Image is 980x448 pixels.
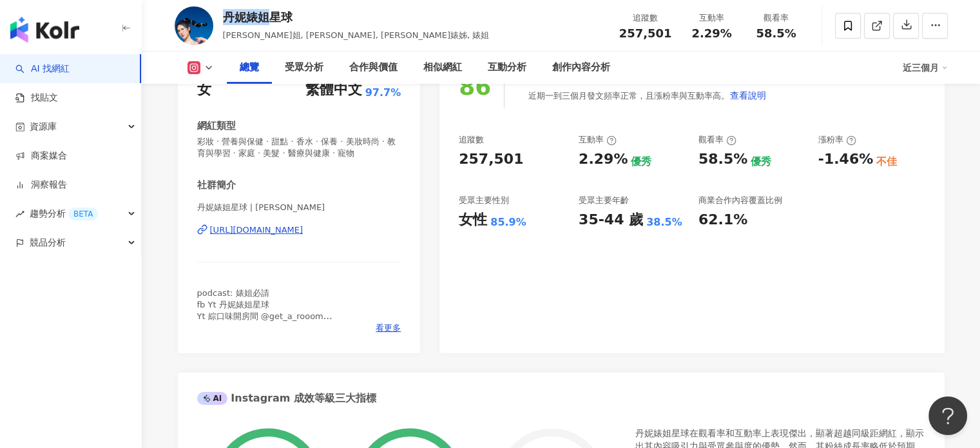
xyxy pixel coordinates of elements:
div: 女 [197,80,211,100]
a: searchAI 找網紅 [15,63,70,75]
div: 86 [459,73,491,100]
div: 相似網紅 [423,60,462,75]
span: 查看說明 [730,90,766,101]
div: 互動分析 [488,60,526,75]
div: 近三個月 [903,57,948,78]
div: 不佳 [876,155,897,169]
div: 互動率 [579,134,617,146]
span: 58.5% [756,27,796,40]
span: podcast: 婊姐必請 fb Yt 丹妮婊姐星球 Yt 綜口味開房間 @get_a_rooom 出過3本書給大家蓋泡麵 工作請 [EMAIL_ADDRESS][DOMAIN_NAME] 大帝... [197,288,371,356]
a: 洞察報告 [15,179,67,191]
div: 38.5% [646,215,682,229]
div: 受眾主要年齡 [579,195,629,206]
a: 找貼文 [15,92,58,104]
div: 合作與價值 [349,60,398,75]
div: Instagram 成效等級三大指標 [197,391,376,405]
span: 彩妝 · 營養與保健 · 甜點 · 香水 · 保養 · 美妝時尚 · 教育與學習 · 家庭 · 美髮 · 醫療與健康 · 寵物 [197,136,401,159]
div: 繁體中文 [305,80,362,100]
span: 97.7% [365,86,401,100]
a: 商案媒合 [15,150,67,162]
iframe: Help Scout Beacon - Open [928,396,967,435]
span: 257,501 [619,26,672,40]
div: 受眾主要性別 [459,195,509,206]
div: 257,501 [459,150,523,170]
span: 看更多 [376,322,401,334]
div: 觀看率 [752,12,801,24]
span: rise [15,209,24,219]
div: 創作內容分析 [552,60,610,75]
div: 35-44 歲 [579,210,643,230]
div: 受眾分析 [285,60,323,75]
div: 優秀 [631,155,651,169]
div: 互動率 [687,12,736,24]
div: 商業合作內容覆蓋比例 [698,195,782,206]
div: 網紅類型 [197,119,236,133]
div: 追蹤數 [619,12,672,24]
img: KOL Avatar [175,6,213,45]
button: 查看說明 [729,83,767,108]
div: 漲粉率 [818,134,856,146]
a: [URL][DOMAIN_NAME] [197,224,401,236]
div: 追蹤數 [459,134,484,146]
div: [URL][DOMAIN_NAME] [210,224,303,236]
div: 女性 [459,210,487,230]
img: logo [10,17,79,43]
div: 2.29% [579,150,628,170]
div: 85.9% [490,215,526,229]
div: 近期一到三個月發文頻率正常，且漲粉率與互動率高。 [528,83,767,108]
div: 優秀 [751,155,771,169]
div: 丹妮婊姐星球 [223,9,490,25]
div: -1.46% [818,150,873,170]
div: 總覽 [240,60,259,75]
div: BETA [68,208,98,220]
div: 58.5% [698,150,747,170]
span: 資源庫 [30,112,57,141]
div: 觀看率 [698,134,736,146]
span: 2.29% [691,27,731,40]
span: 趨勢分析 [30,199,98,228]
span: 競品分析 [30,228,66,257]
div: AI [197,392,228,405]
span: [PERSON_NAME]姐, [PERSON_NAME], [PERSON_NAME]婊姊, 婊姐 [223,30,490,40]
div: 62.1% [698,210,747,230]
div: 社群簡介 [197,179,236,192]
span: 丹妮婊姐星球 | [PERSON_NAME] [197,202,401,213]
